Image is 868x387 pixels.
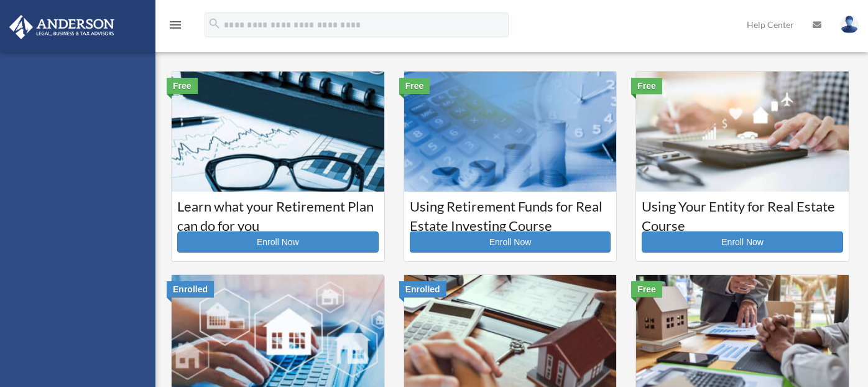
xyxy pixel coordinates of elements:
[399,281,446,297] div: Enrolled
[631,281,662,297] div: Free
[840,16,859,34] img: User Pic
[167,78,198,94] div: Free
[410,231,611,253] a: Enroll Now
[6,15,118,39] img: Anderson Advisors Platinum Portal
[410,197,611,228] h3: Using Retirement Funds for Real Estate Investing Course
[208,17,221,30] i: search
[399,78,430,94] div: Free
[168,17,183,32] i: menu
[642,197,843,228] h3: Using Your Entity for Real Estate Course
[167,281,214,297] div: Enrolled
[631,78,662,94] div: Free
[177,197,379,228] h3: Learn what your Retirement Plan can do for you
[177,231,379,253] a: Enroll Now
[642,231,843,253] a: Enroll Now
[168,22,183,32] a: menu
